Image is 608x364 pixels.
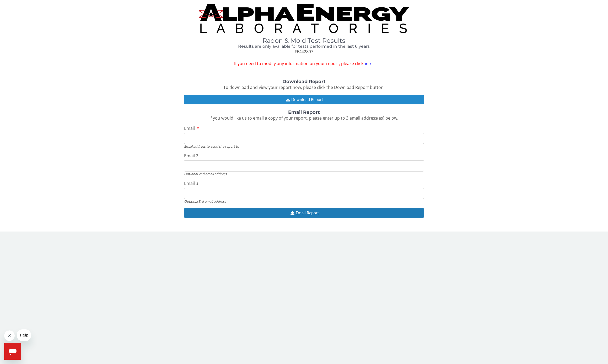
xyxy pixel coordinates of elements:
img: TightCrop.jpg [199,4,409,33]
button: Email Report [184,208,424,218]
span: If you would like us to email a copy of your report, please enter up to 3 email address(es) below. [209,115,398,121]
span: To download and view your report now, please click the Download Report button. [223,84,385,90]
button: Download Report [184,95,424,104]
span: Email 2 [184,153,198,159]
span: Email 3 [184,180,198,186]
span: Email [184,125,195,131]
a: here. [363,61,374,66]
div: Email address to send the report to [184,144,424,149]
strong: Download Report [282,79,326,84]
iframe: Message from company [17,329,31,341]
div: Optional 3rd email address [184,199,424,204]
h4: Results are only available for tests performed in the last 6 years [184,44,424,49]
span: FE442897 [295,49,313,55]
strong: Email Report [288,109,320,115]
span: If you need to modify any information on your report, please click [184,61,424,67]
iframe: Close message [4,330,15,341]
div: Optional 2nd email address [184,172,424,176]
h1: Radon & Mold Test Results [184,37,424,44]
iframe: Button to launch messaging window [4,343,21,360]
